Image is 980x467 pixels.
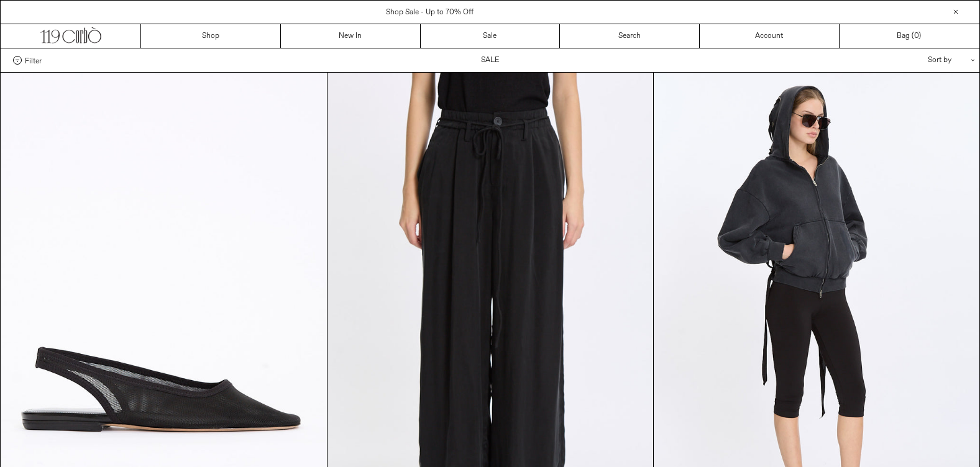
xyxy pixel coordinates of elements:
[141,24,281,48] a: Shop
[25,56,42,65] span: Filter
[560,24,700,48] a: Search
[914,30,921,42] span: )
[421,24,561,48] a: Sale
[700,24,840,48] a: Account
[914,31,918,41] span: 0
[281,24,421,48] a: New In
[386,7,474,17] a: Shop Sale - Up to 70% Off
[855,48,967,72] div: Sort by
[840,24,979,48] a: Bag ()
